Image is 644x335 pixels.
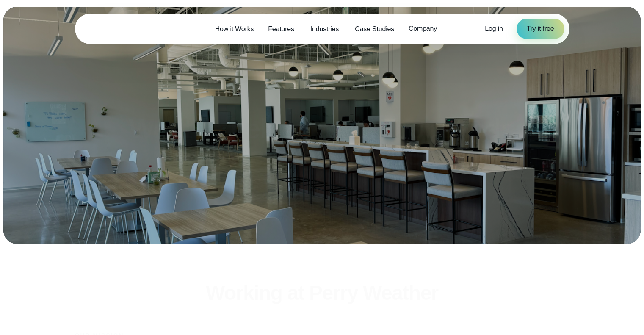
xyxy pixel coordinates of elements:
[310,24,339,34] span: Industries
[409,24,437,34] span: Company
[527,24,554,34] span: Try it free
[208,20,261,38] a: How it Works
[485,25,503,32] span: Log in
[485,24,503,34] a: Log in
[517,19,564,39] a: Try it free
[215,24,254,34] span: How it Works
[348,20,401,38] a: Case Studies
[268,24,294,34] span: Features
[355,24,394,34] span: Case Studies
